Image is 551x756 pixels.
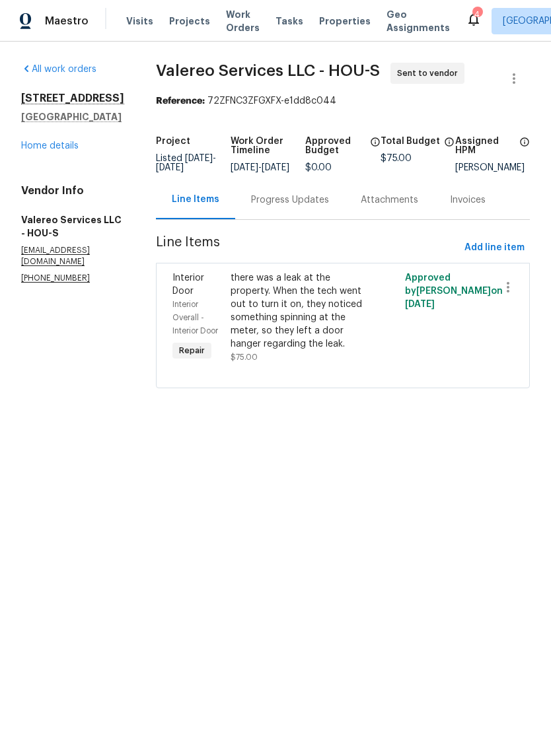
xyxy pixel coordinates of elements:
span: Work Orders [226,8,260,34]
div: there was a leak at the property. When the tech went out to turn it on, they noticed something sp... [231,271,368,351]
span: $0.00 [305,163,332,172]
span: Approved by [PERSON_NAME] on [405,273,503,309]
span: The total cost of line items that have been approved by both Opendoor and the Trade Partner. This... [370,137,381,163]
h5: Valereo Services LLC - HOU-S [21,213,124,240]
h4: Vendor Info [21,184,124,197]
span: [DATE] [262,163,289,172]
span: Projects [169,15,210,28]
span: Maestro [45,15,89,28]
span: Sent to vendor [397,67,463,80]
span: $75.00 [231,353,258,361]
h5: Total Budget [381,137,440,146]
span: [DATE] [231,163,258,172]
div: Invoices [450,193,486,207]
span: Repair [174,344,210,357]
span: Visits [126,15,153,28]
span: Valereo Services LLC - HOU-S [156,63,380,79]
span: Tasks [275,17,303,26]
span: Interior Door [172,273,204,296]
h5: Project [156,137,190,146]
div: 72ZFNC3ZFGXFX-e1dd8c044 [156,94,530,108]
a: Home details [21,141,79,151]
div: [PERSON_NAME] [455,163,530,172]
span: [DATE] [185,154,213,163]
span: - [231,163,289,172]
div: 4 [472,8,482,21]
span: $75.00 [381,154,412,163]
span: Add line item [464,240,525,256]
span: Geo Assignments [386,8,450,34]
button: Add line item [459,236,530,260]
h5: Approved Budget [305,137,365,155]
span: [DATE] [156,163,184,172]
span: Line Items [156,236,459,260]
div: Line Items [172,193,219,206]
span: - [156,154,216,172]
span: The hpm assigned to this work order. [519,137,530,163]
span: Listed [156,154,216,172]
div: Progress Updates [251,193,329,207]
span: [DATE] [405,300,435,309]
span: The total cost of line items that have been proposed by Opendoor. This sum includes line items th... [444,137,455,154]
a: All work orders [21,65,96,74]
span: Properties [319,15,371,28]
h5: Work Order Timeline [231,137,305,155]
div: Attachments [361,193,418,207]
b: Reference: [156,96,205,106]
span: Interior Overall - Interior Door [172,300,218,335]
h5: Assigned HPM [455,137,515,155]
